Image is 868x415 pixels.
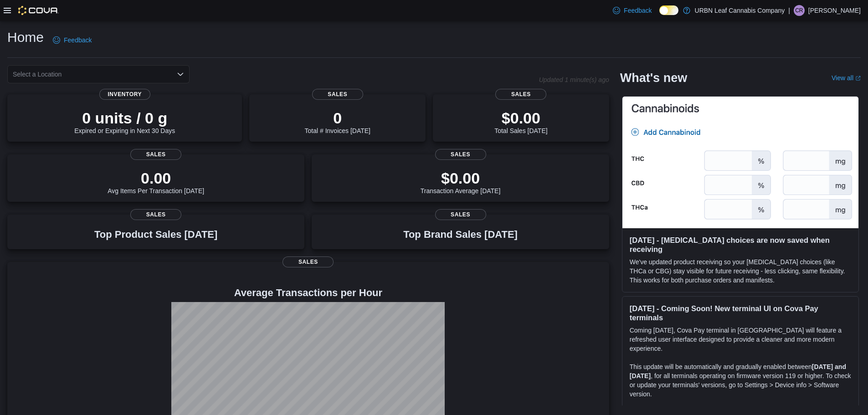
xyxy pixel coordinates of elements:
span: Feedback [624,6,652,15]
h3: Top Product Sales [DATE] [94,229,217,240]
p: 0 [305,109,370,127]
span: Sales [130,149,181,160]
h2: What's new [620,71,687,85]
p: This update will be automatically and gradually enabled between , for all terminals operating on ... [630,362,851,399]
h3: [DATE] - [MEDICAL_DATA] choices are now saved when receiving [630,236,851,254]
div: Avg Items Per Transaction [DATE] [108,169,204,195]
div: Total Sales [DATE] [494,109,547,134]
span: Sales [312,89,363,100]
p: 0.00 [108,169,204,187]
h4: Average Transactions per Hour [15,287,602,298]
span: Feedback [64,36,92,45]
div: Total # Invoices [DATE] [305,109,370,134]
strong: [DATE] and [DATE] [630,363,846,379]
h3: [DATE] - Coming Soon! New terminal UI on Cova Pay terminals [630,304,851,322]
span: Sales [130,209,181,220]
p: $0.00 [421,169,501,187]
p: $0.00 [494,109,547,127]
a: Feedback [609,1,655,20]
span: Sales [435,209,486,220]
span: CR [795,5,803,16]
p: [PERSON_NAME] [808,5,861,16]
span: Dark Mode [659,15,660,15]
div: Craig Ruether [794,5,805,16]
div: Transaction Average [DATE] [421,169,501,195]
h3: Top Brand Sales [DATE] [403,229,518,240]
a: View allExternal link [832,74,861,82]
svg: External link [855,76,861,81]
p: Coming [DATE], Cova Pay terminal in [GEOGRAPHIC_DATA] will feature a refreshed user interface des... [630,326,851,353]
div: Expired or Expiring in Next 30 Days [74,109,175,134]
span: Sales [282,256,334,267]
img: Cova [18,6,59,15]
a: Feedback [49,31,95,49]
p: | [788,5,790,16]
p: Updated 1 minute(s) ago [539,76,609,83]
button: Open list of options [177,71,184,78]
h1: Home [7,28,44,46]
p: URBN Leaf Cannabis Company [695,5,785,16]
span: Sales [435,149,486,160]
p: 0 units / 0 g [74,109,175,127]
span: Sales [495,89,546,100]
input: Dark Mode [659,5,678,15]
p: We've updated product receiving so your [MEDICAL_DATA] choices (like THCa or CBG) stay visible fo... [630,257,851,285]
span: Inventory [99,89,150,100]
